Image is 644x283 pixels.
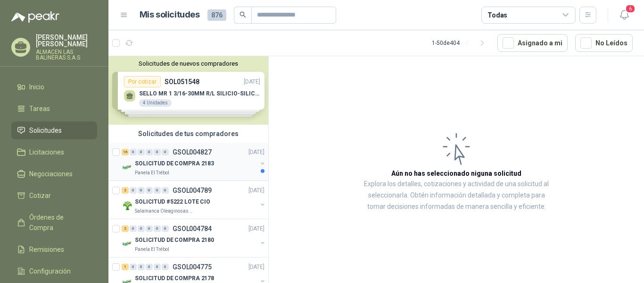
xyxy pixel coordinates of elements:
[122,185,266,215] a: 2 0 0 0 0 0 GSOL004789[DATE] Company LogoSOLICITUD #5222 LOTE CIOSalamanca Oleaginosas SAS
[135,236,214,245] p: SOLICITUD DE COMPRA 2180
[130,149,137,155] div: 0
[122,200,133,211] img: Company Logo
[11,262,97,280] a: Configuración
[122,162,133,173] img: Company Logo
[29,147,64,157] span: Licitaciones
[135,159,214,168] p: SOLICITUD DE COMPRA 2183
[173,187,212,194] p: GSOL004789
[432,35,490,51] div: 1 - 50 de 404
[122,149,129,155] div: 16
[173,264,212,270] p: GSOL004775
[130,264,137,270] div: 0
[138,264,145,270] div: 0
[173,225,212,232] p: GSOL004784
[122,225,129,232] div: 2
[173,149,212,155] p: GSOL004827
[122,223,266,253] a: 2 0 0 0 0 0 GSOL004784[DATE] Company LogoSOLICITUD DE COMPRA 2180Panela El Trébol
[11,100,97,118] a: Tareas
[162,264,169,270] div: 0
[625,4,636,13] span: 6
[11,143,97,161] a: Licitaciones
[248,224,264,233] p: [DATE]
[11,78,97,96] a: Inicio
[135,207,194,215] p: Salamanca Oleaginosas SAS
[135,274,214,283] p: SOLICITUD DE COMPRA 2178
[29,266,71,276] span: Configuración
[36,49,97,60] p: ALMACEN LAS BALINERAS S.A.S
[11,165,97,183] a: Negociaciones
[108,125,268,143] div: Solicitudes de tus compradores
[146,225,153,232] div: 0
[29,169,73,179] span: Negociaciones
[11,187,97,205] a: Cotizar
[36,34,97,47] p: [PERSON_NAME] [PERSON_NAME]
[108,56,268,125] div: Solicitudes de nuevos compradoresPor cotizarSOL051548[DATE] SELLO MR 1 3/16-30MM R/L SILICIO-SILI...
[497,34,568,52] button: Asignado a mi
[122,264,129,270] div: 1
[154,149,161,155] div: 0
[29,244,64,255] span: Remisiones
[122,238,133,249] img: Company Logo
[146,264,153,270] div: 0
[29,190,51,201] span: Cotizar
[112,60,264,67] button: Solicitudes de nuevos compradores
[11,11,59,23] img: Logo peakr
[11,121,97,139] a: Solicitudes
[207,9,226,21] span: 876
[146,187,153,194] div: 0
[162,225,169,232] div: 0
[29,125,62,136] span: Solicitudes
[154,264,161,270] div: 0
[616,7,633,24] button: 6
[11,240,97,258] a: Remisiones
[135,197,210,206] p: SOLICITUD #5222 LOTE CIO
[154,187,161,194] div: 0
[130,225,137,232] div: 0
[122,187,129,194] div: 2
[248,148,264,157] p: [DATE]
[248,186,264,195] p: [DATE]
[122,146,266,177] a: 16 0 0 0 0 0 GSOL004827[DATE] Company LogoSOLICITUD DE COMPRA 2183Panela El Trébol
[154,225,161,232] div: 0
[138,225,145,232] div: 0
[140,8,200,22] h1: Mis solicitudes
[248,263,264,272] p: [DATE]
[146,149,153,155] div: 0
[239,11,246,18] span: search
[138,187,145,194] div: 0
[130,187,137,194] div: 0
[135,169,169,177] p: Panela El Trébol
[162,187,169,194] div: 0
[29,103,50,114] span: Tareas
[162,149,169,155] div: 0
[29,212,88,233] span: Órdenes de Compra
[363,179,550,213] p: Explora los detalles, cotizaciones y actividad de una solicitud al seleccionarla. Obtén informaci...
[11,208,97,237] a: Órdenes de Compra
[135,246,169,253] p: Panela El Trébol
[575,34,633,52] button: No Leídos
[29,82,44,92] span: Inicio
[391,168,521,179] h3: Aún no has seleccionado niguna solicitud
[487,10,507,20] div: Todas
[138,149,145,155] div: 0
